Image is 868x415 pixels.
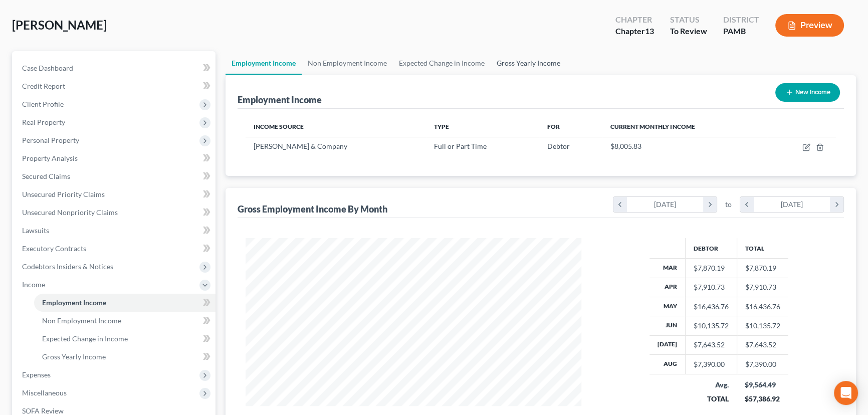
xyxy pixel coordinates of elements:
span: SOFA Review [22,406,64,415]
span: Employment Income [42,298,106,307]
a: Non Employment Income [302,51,393,75]
th: May [649,297,686,316]
th: Debtor [685,238,737,258]
span: [PERSON_NAME] & Company [254,142,347,150]
div: Status [670,14,707,26]
span: [PERSON_NAME] [12,18,107,32]
td: $7,870.19 [737,259,788,278]
a: Gross Yearly Income [491,51,566,75]
th: Mar [649,259,686,278]
th: Aug [649,355,686,374]
div: PAMB [723,26,759,37]
a: Property Analysis [14,149,215,167]
span: Client Profile [22,100,64,108]
div: TOTAL [693,394,729,404]
span: Real Property [22,118,65,126]
span: Income [22,280,45,289]
a: Gross Yearly Income [34,348,215,366]
a: Employment Income [226,51,302,75]
i: chevron_right [703,197,717,212]
span: Executory Contracts [22,244,86,253]
span: Miscellaneous [22,388,67,397]
i: chevron_left [613,197,627,212]
span: Expenses [22,370,51,379]
span: Full or Part Time [434,142,487,150]
div: Chapter [615,14,654,26]
div: To Review [670,26,707,37]
a: Executory Contracts [14,240,215,258]
a: Lawsuits [14,222,215,240]
th: [DATE] [649,335,686,354]
span: Gross Yearly Income [42,352,106,361]
span: Unsecured Priority Claims [22,190,105,198]
span: Unsecured Nonpriority Claims [22,208,118,217]
button: New Income [775,83,840,102]
div: $16,436.76 [694,302,729,312]
div: District [723,14,759,26]
a: Employment Income [34,294,215,312]
span: Type [434,123,449,130]
div: $7,870.19 [694,263,729,273]
button: Preview [775,14,844,37]
span: $8,005.83 [610,142,641,150]
td: $7,910.73 [737,278,788,297]
span: Lawsuits [22,226,49,235]
div: [DATE] [754,197,830,212]
td: $16,436.76 [737,297,788,316]
span: Non Employment Income [42,316,121,325]
div: $7,390.00 [694,359,729,369]
td: $7,390.00 [737,355,788,374]
th: Total [737,238,788,258]
th: Jun [649,316,686,335]
span: Case Dashboard [22,64,73,72]
td: $10,135.72 [737,316,788,335]
span: Credit Report [22,82,65,90]
a: Unsecured Nonpriority Claims [14,203,215,222]
a: Non Employment Income [34,312,215,330]
span: Current Monthly Income [610,123,695,130]
a: Case Dashboard [14,59,215,77]
div: $7,910.73 [694,282,729,292]
i: chevron_right [830,197,843,212]
a: Expected Change in Income [393,51,491,75]
div: Chapter [615,26,654,37]
div: Employment Income [238,94,322,106]
div: Gross Employment Income By Month [238,203,387,215]
td: $7,643.52 [737,335,788,354]
div: $9,564.49 [745,380,780,390]
i: chevron_left [740,197,754,212]
a: Credit Report [14,77,215,95]
div: Avg. [693,380,729,390]
span: Codebtors Insiders & Notices [22,262,113,271]
a: Unsecured Priority Claims [14,185,215,203]
span: For [547,123,560,130]
a: Expected Change in Income [34,330,215,348]
div: $57,386.92 [745,394,780,404]
span: Secured Claims [22,172,70,180]
span: Personal Property [22,136,79,144]
div: [DATE] [627,197,704,212]
div: $10,135.72 [694,321,729,331]
a: Secured Claims [14,167,215,185]
span: Property Analysis [22,154,78,162]
span: 13 [645,26,654,36]
span: Expected Change in Income [42,334,128,343]
span: to [725,199,732,210]
div: $7,643.52 [694,340,729,350]
span: Income Source [254,123,304,130]
div: Open Intercom Messenger [834,381,858,405]
span: Debtor [547,142,570,150]
th: Apr [649,278,686,297]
